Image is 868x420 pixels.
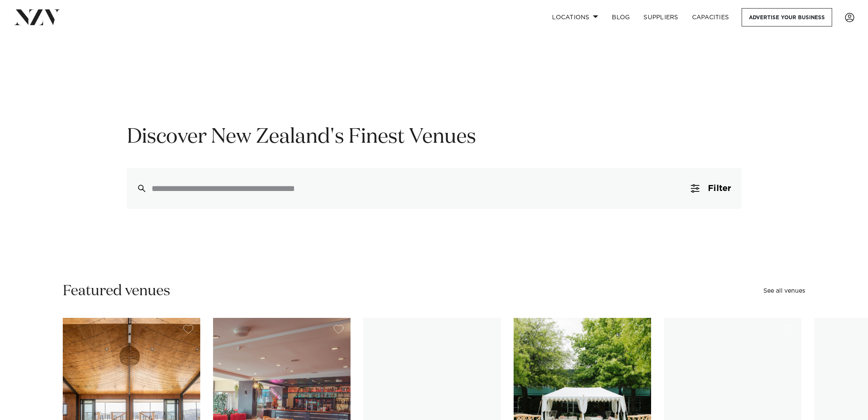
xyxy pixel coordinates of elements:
a: BLOG [605,8,637,26]
button: Filter [681,168,741,209]
a: Capacities [685,8,736,26]
a: SUPPLIERS [637,8,685,26]
a: Locations [545,8,605,26]
h1: Discover New Zealand's Finest Venues [127,124,742,151]
span: Filter [708,184,731,193]
h2: Featured venues [63,282,170,301]
a: Advertise your business [742,8,832,26]
a: See all venues [763,288,805,294]
img: nzv-logo.png [14,9,60,25]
